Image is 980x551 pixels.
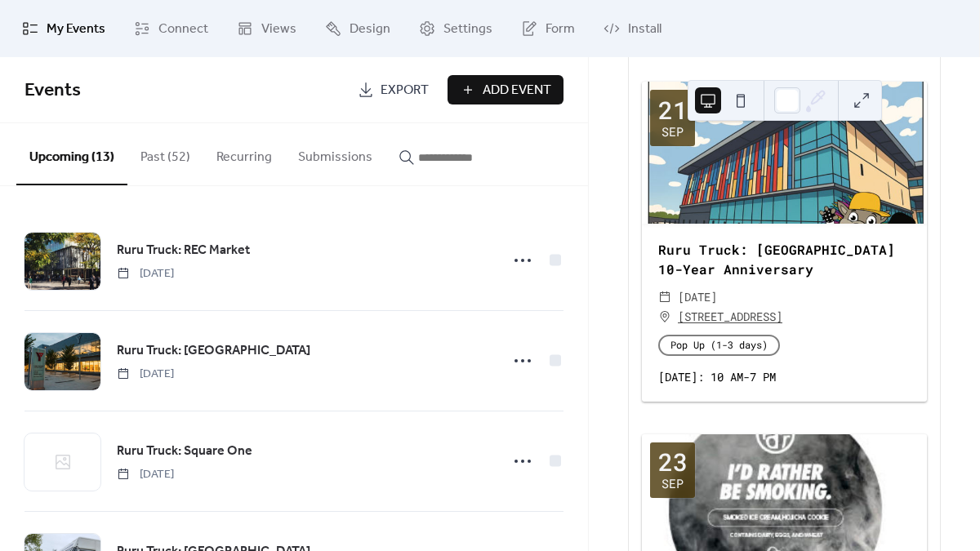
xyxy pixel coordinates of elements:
span: [DATE] [117,265,174,282]
div: 21 [658,98,688,122]
span: Connect [158,20,208,39]
span: [DATE] [117,466,174,483]
button: Add Event [448,75,563,104]
div: 23 [658,450,688,474]
span: [DATE] [678,287,717,307]
span: Views [261,20,296,39]
a: [STREET_ADDRESS] [678,307,782,327]
div: ​ [658,287,671,307]
span: My Events [47,20,105,39]
span: Events [24,73,81,109]
a: Ruru Truck: [GEOGRAPHIC_DATA] [117,340,310,362]
button: Past (52) [127,123,203,184]
span: Settings [443,20,492,39]
div: ​ [658,307,671,327]
a: Views [225,7,309,51]
span: Add Event [483,81,551,100]
span: Form [546,20,575,39]
span: Ruru Truck: REC Market [117,241,250,260]
span: [DATE] [117,366,174,383]
span: Install [628,20,661,39]
div: Sep [661,478,684,490]
a: Ruru Truck: Square One [117,441,252,462]
a: Settings [407,7,505,51]
span: Design [350,20,390,39]
button: Submissions [285,123,385,184]
span: Ruru Truck: Square One [117,442,252,461]
button: Upcoming (13) [16,123,127,185]
a: Connect [122,7,220,51]
a: My Events [10,7,118,51]
a: Install [591,7,674,51]
div: Ruru Truck: [GEOGRAPHIC_DATA] 10-Year Anniversary [642,240,927,279]
a: Ruru Truck: REC Market [117,240,250,261]
a: Form [509,7,587,51]
a: Export [345,75,441,104]
span: Ruru Truck: [GEOGRAPHIC_DATA] [117,341,310,361]
div: Sep [661,126,684,138]
div: [DATE]: 10 AM-7 PM [642,368,927,385]
span: Export [381,81,429,100]
a: Design [313,7,403,51]
button: Recurring [203,123,285,184]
